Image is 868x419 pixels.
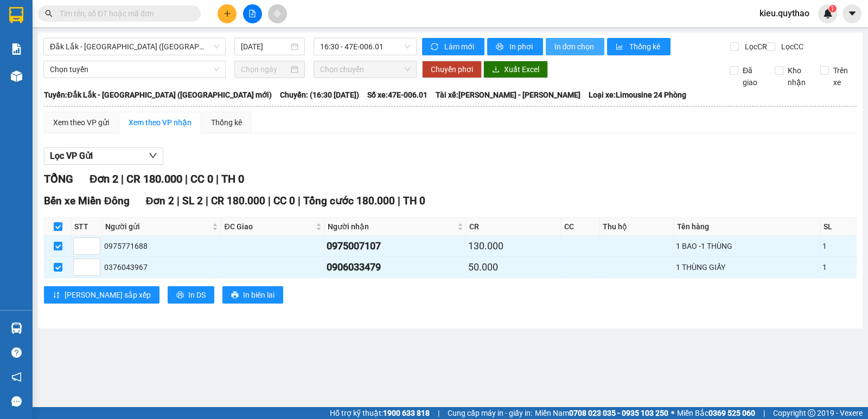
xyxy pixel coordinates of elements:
[216,172,219,185] span: |
[218,4,237,23] button: plus
[222,286,283,304] button: printerIn biên lai
[211,195,265,207] span: CR 180.000
[44,91,272,99] b: Tuyến: Đắk Lắk - [GEOGRAPHIC_DATA] ([GEOGRAPHIC_DATA] mới)
[44,195,130,207] span: Bến xe Miền Đông
[829,65,857,88] span: Trên xe
[146,195,175,207] span: Đơn 2
[45,10,53,17] span: search
[72,218,103,236] th: STT
[327,238,464,254] div: 0975007107
[671,411,674,415] span: ⚪️
[676,261,819,273] div: 1 THÙNG GIẤY
[121,172,124,185] span: |
[221,172,244,185] span: TH 0
[600,218,674,236] th: Thu hộ
[65,289,151,301] span: [PERSON_NAME] sắp xếp
[483,61,548,78] button: downloadXuất Excel
[783,65,812,88] span: Kho nhận
[298,195,301,207] span: |
[11,70,22,82] img: warehouse-icon
[11,396,22,407] span: message
[224,221,313,233] span: ĐC Giao
[177,195,180,207] span: |
[763,407,765,419] span: |
[822,240,854,252] div: 1
[829,5,837,12] sup: 1
[248,10,256,17] span: file-add
[709,409,755,417] strong: 0369 525 060
[751,7,818,20] span: kieu.quythao
[674,218,821,236] th: Tên hàng
[431,43,440,51] span: sync
[268,4,287,23] button: aim
[422,61,482,78] button: Chuyển phơi
[367,89,427,101] span: Số xe: 47E-006.01
[535,407,668,419] span: Miền Nam
[243,289,275,301] span: In biên lai
[273,195,295,207] span: CC 0
[224,10,231,17] span: plus
[53,291,60,300] span: sort-ascending
[468,238,560,254] div: 130.000
[777,41,805,53] span: Lọc CC
[9,7,23,23] img: logo-vxr
[847,9,857,18] span: caret-down
[50,149,93,163] span: Lọc VP Gửi
[492,66,500,74] span: download
[607,38,671,55] button: bar-chartThống kê
[509,41,534,53] span: In phơi
[126,172,182,185] span: CR 180.000
[231,291,239,300] span: printer
[50,61,219,78] span: Chọn tuyến
[241,63,289,75] input: Chọn ngày
[44,147,163,165] button: Lọc VP Gửi
[328,221,455,233] span: Người nhận
[149,151,157,160] span: down
[823,9,833,18] img: icon-new-feature
[843,4,861,23] button: caret-down
[398,195,400,207] span: |
[444,41,476,53] span: Làm mới
[206,195,208,207] span: |
[808,409,815,417] span: copyright
[569,409,668,417] strong: 0708 023 035 - 0935 103 250
[422,38,484,55] button: syncLàm mới
[243,4,262,23] button: file-add
[185,172,188,185] span: |
[280,89,359,101] span: Chuyến: (16:30 [DATE])
[241,41,289,53] input: 12/10/2025
[330,407,430,419] span: Hỗ trợ kỹ thuật:
[188,289,206,301] span: In DS
[129,117,192,128] div: Xem theo VP nhận
[11,372,22,382] span: notification
[821,218,857,236] th: SL
[831,5,834,12] span: 1
[504,63,539,75] span: Xuất Excel
[403,195,425,207] span: TH 0
[496,43,505,51] span: printer
[60,8,188,20] input: Tìm tên, số ĐT hoặc mã đơn
[676,240,819,252] div: 1 BAO -1 THÙNG
[738,65,767,88] span: Đã giao
[741,41,769,53] span: Lọc CR
[546,38,605,55] button: In đơn chọn
[561,218,600,236] th: CC
[50,38,219,55] span: Đắk Lắk - Sài Gòn (BXMĐ mới)
[554,41,596,53] span: In đơn chọn
[436,89,580,101] span: Tài xế: [PERSON_NAME] - [PERSON_NAME]
[176,291,184,300] span: printer
[11,43,22,55] img: solution-icon
[11,347,22,358] span: question-circle
[383,409,430,417] strong: 1900 633 818
[438,407,439,419] span: |
[104,261,219,273] div: 0376043967
[11,323,22,334] img: warehouse-icon
[273,10,281,17] span: aim
[677,407,755,419] span: Miền Bắc
[268,195,271,207] span: |
[90,172,118,185] span: Đơn 2
[105,221,210,233] span: Người gửi
[44,286,159,304] button: sort-ascending[PERSON_NAME] sắp xếp
[467,218,562,236] th: CR
[327,260,464,275] div: 0906033479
